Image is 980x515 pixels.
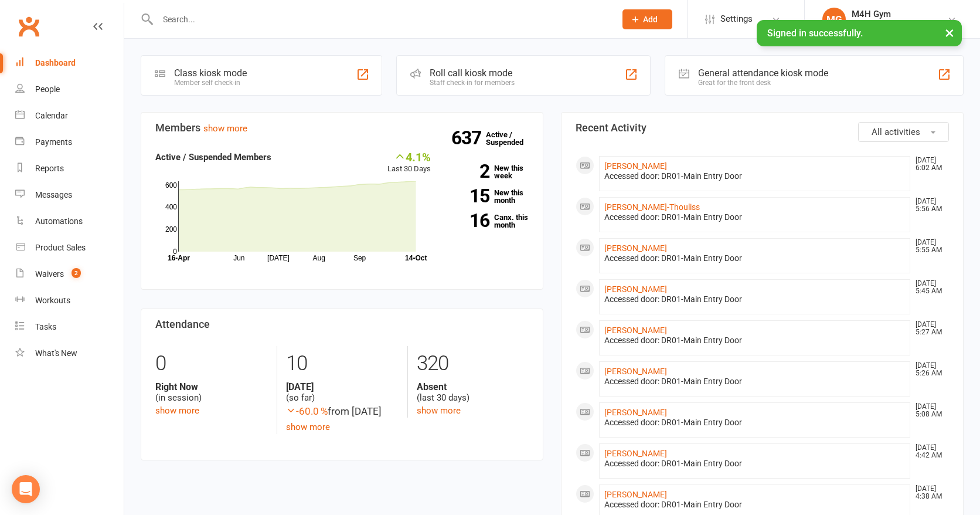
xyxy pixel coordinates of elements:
[155,346,268,381] div: 0
[154,11,607,28] input: Search...
[604,336,905,345] div: Accessed door: DR01-Main Entry Door
[35,296,70,305] div: Workouts
[387,150,431,163] div: 4.1%
[451,129,486,147] strong: 637
[35,243,86,252] div: Product Sales
[15,129,124,155] a: Payments
[448,164,529,179] a: 2New this week
[417,381,529,404] div: (last 30 days)
[174,67,247,79] div: Class kiosk mode
[448,214,529,229] a: 16Canx. this month
[155,405,199,416] a: show more
[155,319,529,330] h3: Attendance
[910,403,948,418] time: [DATE] 5:08 AM
[852,9,923,19] div: M4H Gym
[35,58,76,67] div: Dashboard
[910,280,948,295] time: [DATE] 5:45 AM
[430,67,515,79] div: Roll call kiosk mode
[286,422,330,432] a: show more
[286,381,398,392] strong: [DATE]
[15,103,124,129] a: Calendar
[604,294,905,304] div: Accessed door: DR01-Main Entry Door
[604,326,667,335] a: [PERSON_NAME]
[155,381,268,404] div: (in session)
[35,269,64,279] div: Waivers
[155,122,529,134] h3: Members
[12,475,40,503] div: Open Intercom Messenger
[448,189,529,204] a: 15New this month
[604,418,905,428] div: Accessed door: DR01-Main Entry Door
[35,322,56,331] div: Tasks
[622,9,672,29] button: Add
[448,212,489,229] strong: 16
[767,28,863,39] span: Signed in successfully.
[852,19,923,30] div: Movement 4 Health
[286,404,398,419] div: from [DATE]
[910,444,948,459] time: [DATE] 4:42 AM
[910,362,948,377] time: [DATE] 5:26 AM
[604,449,667,458] a: [PERSON_NAME]
[698,67,828,79] div: General attendance kiosk mode
[604,243,667,253] a: [PERSON_NAME]
[15,208,124,235] a: Automations
[203,123,247,134] a: show more
[286,346,398,381] div: 10
[604,367,667,376] a: [PERSON_NAME]
[604,459,905,469] div: Accessed door: DR01-Main Entry Door
[604,500,905,510] div: Accessed door: DR01-Main Entry Door
[286,405,328,417] span: -60.0 %
[858,122,949,142] button: All activities
[15,261,124,287] a: Waivers 2
[387,150,431,175] div: Last 30 Days
[155,152,271,162] strong: Active / Suspended Members
[35,84,60,94] div: People
[448,162,489,180] strong: 2
[155,381,268,392] strong: Right Now
[15,314,124,340] a: Tasks
[910,485,948,500] time: [DATE] 4:38 AM
[417,346,529,381] div: 320
[35,190,72,199] div: Messages
[430,79,515,87] div: Staff check-in for members
[643,15,658,24] span: Add
[604,253,905,263] div: Accessed door: DR01-Main Entry Door
[604,284,667,294] a: [PERSON_NAME]
[604,377,905,387] div: Accessed door: DR01-Main Entry Door
[15,50,124,76] a: Dashboard
[15,76,124,103] a: People
[910,198,948,213] time: [DATE] 5:56 AM
[15,340,124,367] a: What's New
[15,155,124,182] a: Reports
[448,187,489,205] strong: 15
[910,157,948,172] time: [DATE] 6:02 AM
[417,381,529,392] strong: Absent
[604,171,905,181] div: Accessed door: DR01-Main Entry Door
[910,239,948,254] time: [DATE] 5:55 AM
[604,212,905,222] div: Accessed door: DR01-Main Entry Door
[15,287,124,314] a: Workouts
[604,202,700,212] a: [PERSON_NAME]-Thouliss
[15,182,124,208] a: Messages
[720,6,753,32] span: Settings
[35,164,64,173] div: Reports
[72,268,81,278] span: 2
[939,20,960,45] button: ×
[872,127,920,137] span: All activities
[604,408,667,417] a: [PERSON_NAME]
[35,348,77,358] div: What's New
[604,161,667,171] a: [PERSON_NAME]
[35,111,68,120] div: Calendar
[14,12,43,41] a: Clubworx
[822,8,846,31] div: MG
[417,405,461,416] a: show more
[35,137,72,147] div: Payments
[910,321,948,336] time: [DATE] 5:27 AM
[698,79,828,87] div: Great for the front desk
[604,490,667,499] a: [PERSON_NAME]
[15,235,124,261] a: Product Sales
[286,381,398,404] div: (so far)
[486,122,537,155] a: 637Active / Suspended
[576,122,949,134] h3: Recent Activity
[35,216,83,226] div: Automations
[174,79,247,87] div: Member self check-in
